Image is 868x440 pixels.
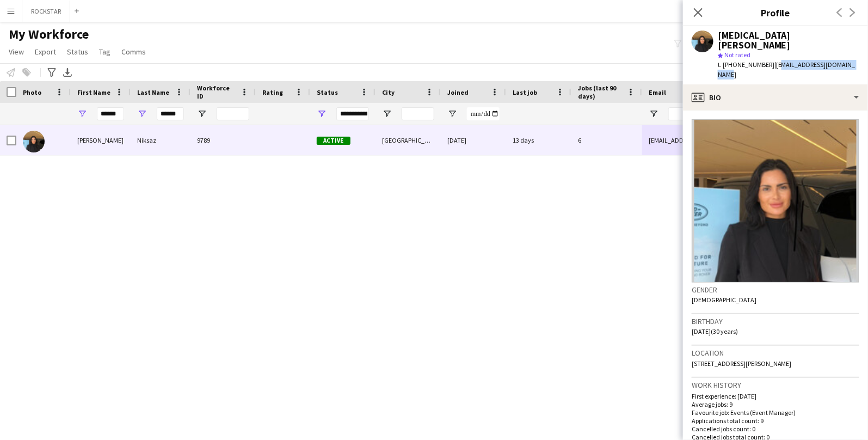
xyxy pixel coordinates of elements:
[692,380,859,390] h3: Work history
[692,425,859,433] p: Cancelled jobs count: 0
[649,109,658,119] button: Open Filter Menu
[692,119,859,283] img: Crew avatar or photo
[317,88,338,96] span: Status
[382,88,395,96] span: City
[692,400,859,408] p: Average jobs: 9
[99,47,110,57] span: Tag
[683,5,868,20] h3: Profile
[23,131,45,152] img: Yasmin Niksaz
[649,88,666,96] span: Email
[317,109,327,119] button: Open Filter Menu
[692,417,859,425] p: Applications total count: 9
[375,125,441,155] div: [GEOGRAPHIC_DATA]
[4,45,28,59] a: View
[217,107,249,120] input: Workforce ID Filter Input
[45,66,58,79] app-action-btn: Advanced filters
[63,45,93,59] a: Status
[30,45,60,59] a: Export
[137,109,147,119] button: Open Filter Menu
[95,45,115,59] a: Tag
[190,125,256,155] div: 9789
[692,296,756,304] span: [DEMOGRAPHIC_DATA]
[513,88,537,96] span: Last job
[197,109,207,119] button: Open Filter Menu
[692,348,859,358] h3: Location
[718,30,859,50] div: [MEDICAL_DATA][PERSON_NAME]
[447,88,469,96] span: Joined
[131,125,190,155] div: Niksaz
[506,125,571,155] div: 13 days
[441,125,506,155] div: [DATE]
[692,285,859,295] h3: Gender
[718,60,774,69] span: t. [PHONE_NUMBER]
[137,88,169,96] span: Last Name
[718,60,855,78] span: | [EMAIL_ADDRESS][DOMAIN_NAME]
[117,45,150,59] a: Comms
[642,125,860,155] div: [EMAIL_ADDRESS][DOMAIN_NAME]
[197,84,236,100] span: Workforce ID
[692,408,859,417] p: Favourite job: Events (Event Manager)
[467,107,500,120] input: Joined Filter Input
[61,66,74,79] app-action-btn: Export XLSX
[67,47,88,57] span: Status
[578,84,623,100] span: Jobs (last 90 days)
[157,107,184,120] input: Last Name Filter Input
[317,137,350,145] span: Active
[121,47,146,57] span: Comms
[35,47,56,57] span: Export
[692,359,792,368] span: [STREET_ADDRESS][PERSON_NAME]
[402,107,434,120] input: City Filter Input
[692,392,859,400] p: First experience: [DATE]
[22,1,70,22] button: ROCKSTAR
[9,47,24,57] span: View
[262,88,283,96] span: Rating
[382,109,392,119] button: Open Filter Menu
[692,316,859,326] h3: Birthday
[77,88,110,96] span: First Name
[668,107,853,120] input: Email Filter Input
[23,88,41,96] span: Photo
[724,51,750,59] span: Not rated
[9,26,89,42] span: My Workforce
[71,125,131,155] div: [PERSON_NAME]
[77,109,87,119] button: Open Filter Menu
[692,327,738,335] span: [DATE] (30 years)
[683,84,868,111] div: Bio
[571,125,642,155] div: 6
[97,107,124,120] input: First Name Filter Input
[447,109,457,119] button: Open Filter Menu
